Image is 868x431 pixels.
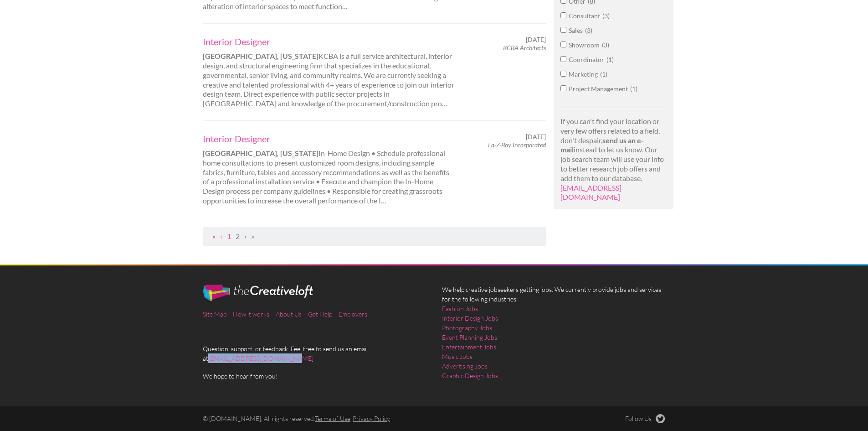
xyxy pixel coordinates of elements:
span: We hope to hear from you! [203,371,426,381]
div: Question, support, or feedback. Feel free to send us an email at [195,285,434,381]
span: Showroom [569,41,602,49]
a: Get Help [308,310,332,318]
a: Terms of Use [315,415,350,422]
span: Marketing [569,70,600,78]
a: About Us [276,310,302,318]
em: KCBA Architects [503,44,546,52]
div: © [DOMAIN_NAME]. All rights reserved. - [195,414,554,423]
a: Interior Designer [203,36,456,47]
span: Next Page [244,232,247,240]
input: Sales3 [560,27,566,33]
span: 3 [585,26,592,34]
span: 1 [606,56,614,63]
span: 3 [602,41,609,49]
a: Employers [339,310,367,318]
input: Marketing1 [560,71,566,77]
span: Project Management [569,85,630,93]
div: In-Home Design • Schedule professional home consultations to present customized room designs, inc... [195,133,464,206]
span: 1 [630,85,637,93]
a: Site Map [203,310,226,318]
span: Consultant [569,12,602,20]
span: Last Page, Page 2 [251,232,254,240]
a: Privacy Policy [353,415,390,422]
strong: [GEOGRAPHIC_DATA], [US_STATE] [203,149,318,157]
strong: [GEOGRAPHIC_DATA], [US_STATE] [203,52,318,60]
span: [DATE] [526,133,546,141]
div: KCBA is a full service architectural, interior design, and structural engineering firm that speci... [195,36,464,109]
a: Entertainment Jobs [442,342,496,352]
strong: send us an e-mail [560,136,644,154]
span: 1 [600,70,607,78]
span: 3 [602,12,610,20]
input: Showroom3 [560,42,566,47]
a: Interior Designer [203,133,456,145]
a: Advertising Jobs [442,361,488,371]
a: Page 1 [227,232,231,240]
a: Photography Jobs [442,323,492,332]
a: Interior Design Jobs [442,313,498,323]
a: Follow Us [625,414,665,423]
img: The Creative Loft [203,285,313,301]
span: [DATE] [526,36,546,44]
a: [EMAIL_ADDRESS][DOMAIN_NAME] [208,354,313,362]
a: Previous Page [220,232,222,240]
p: If you can't find your location or very few offers related to a field, don't despair, instead to ... [560,117,667,202]
span: Coordinator [569,56,606,63]
a: Page 2 [236,232,240,240]
a: Music Jobs [442,352,473,361]
input: Consultant3 [560,12,566,18]
input: Coordinator1 [560,56,566,62]
a: First Page [212,232,216,240]
em: La-Z-Boy Incorporated [488,141,546,149]
a: Fashion Jobs [442,304,478,313]
div: We help creative jobseekers getting jobs. We currently provide jobs and services for the followin... [434,285,673,388]
a: [EMAIL_ADDRESS][DOMAIN_NAME] [560,183,621,202]
a: Graphic Design Jobs [442,371,498,380]
input: Project Management1 [560,85,566,91]
a: Event Planning Jobs [442,332,497,342]
a: How it works [233,310,269,318]
span: Sales [569,26,585,34]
